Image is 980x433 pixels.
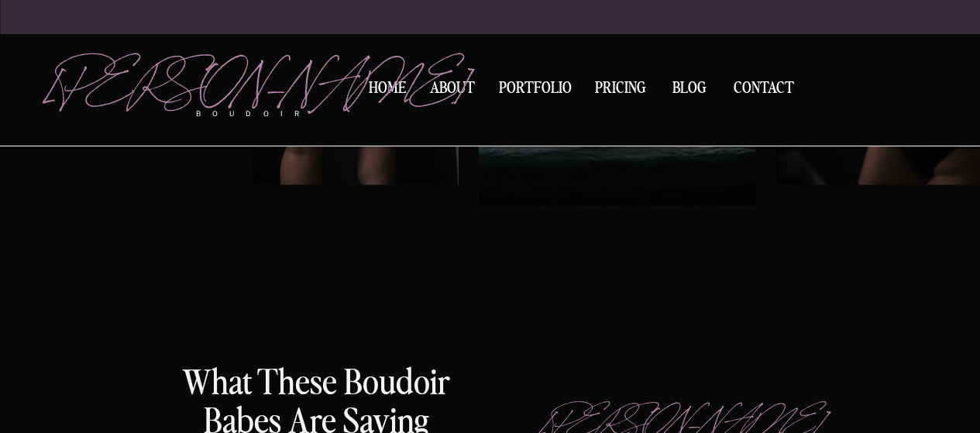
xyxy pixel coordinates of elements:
[46,55,325,101] a: [PERSON_NAME]
[591,81,651,101] a: Pricing
[727,81,800,97] a: Contact
[18,81,111,91] div: Previous
[665,81,714,95] a: BLOG
[196,108,325,119] p: boudoir
[493,81,577,101] a: Portfolio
